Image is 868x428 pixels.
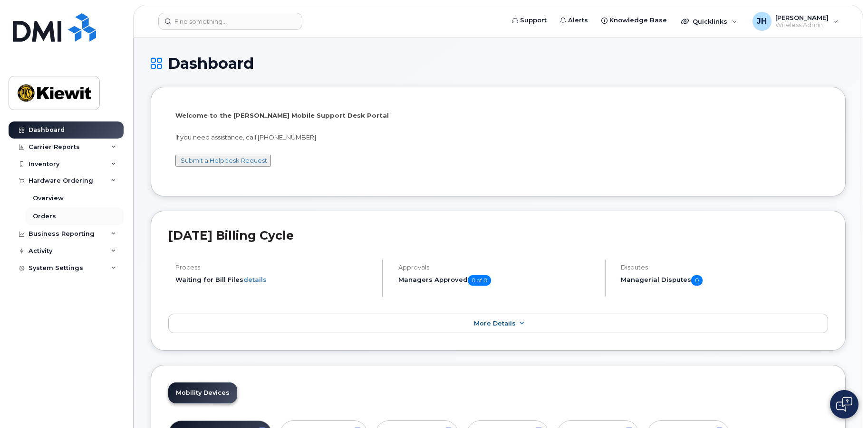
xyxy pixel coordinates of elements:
li: Waiting for Bill Files [175,275,374,284]
span: 0 of 0 [468,275,491,286]
p: If you need assistance, call [PHONE_NUMBER] [175,133,821,142]
span: 0 [691,275,703,286]
h5: Managers Approved [398,275,597,286]
img: Open chat [836,397,852,412]
h5: Managerial Disputes [621,275,828,286]
span: More Details [474,320,516,327]
button: Submit a Helpdesk Request [175,155,271,167]
h2: [DATE] Billing Cycle [168,228,828,242]
a: details [243,276,267,283]
h1: Dashboard [151,55,846,72]
h4: Approvals [398,264,597,271]
h4: Process [175,264,374,271]
a: Submit a Helpdesk Request [181,157,267,164]
p: Welcome to the [PERSON_NAME] Mobile Support Desk Portal [175,111,821,120]
a: Mobility Devices [168,382,237,403]
h4: Disputes [621,264,828,271]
